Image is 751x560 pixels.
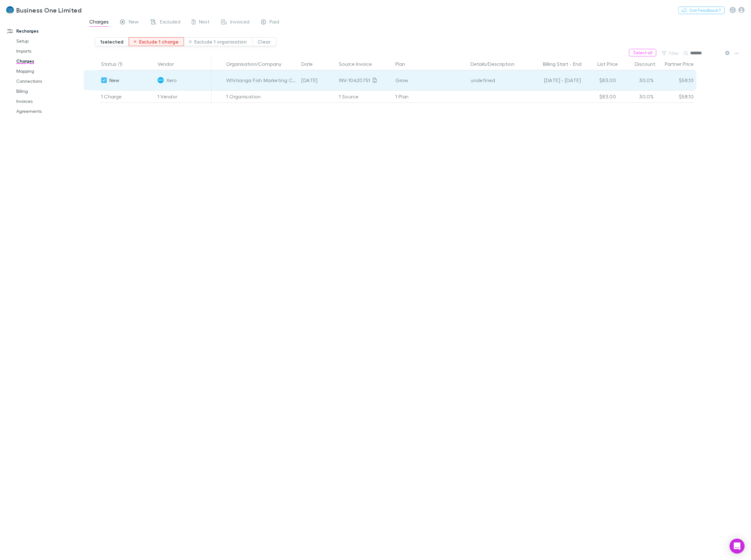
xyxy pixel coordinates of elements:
div: Grow [396,70,466,90]
div: Open Intercom Messenger [730,539,745,554]
img: Business One Limited's Logo [6,6,14,14]
a: Setup [10,36,88,46]
a: Agreements [10,106,88,116]
button: Filter [659,50,683,57]
img: Xero's Logo [158,77,164,83]
span: New [129,18,139,27]
div: 1 Charge [99,90,155,103]
span: New [109,77,120,83]
a: Mapping [10,66,88,76]
span: Invoiced [231,18,250,27]
button: Discount [635,58,663,70]
button: Source Invoice [339,58,380,70]
button: End [573,58,582,70]
div: [DATE] [299,70,337,90]
button: Billing Start [543,58,569,70]
div: 1 Source [337,90,393,103]
span: Next [199,18,210,27]
div: 1 Organisation [224,90,299,103]
button: Partner Price [665,58,701,70]
button: Got Feedback? [678,7,725,14]
button: Vendor [158,58,181,70]
div: undefined [471,70,522,90]
span: Xero [166,70,177,90]
div: [DATE] - [DATE] [527,70,581,90]
button: Organisation/Company [227,58,289,70]
a: Recharges [1,26,88,36]
div: 1 Vendor [155,90,211,103]
div: $58.10 [656,90,694,103]
a: Billing [10,86,88,96]
a: Charges [10,56,88,66]
button: Details/Description [471,58,522,70]
a: Invoices [10,96,88,106]
div: $83.00 [581,70,619,90]
button: Date [302,58,321,70]
button: List Price [598,58,626,70]
span: Paid [270,18,279,27]
button: Select all [629,49,656,56]
div: Whitianga Fish Marketing Company Limited [227,70,297,90]
a: Imports [10,46,88,56]
button: Exclude 1 charge [129,37,184,46]
span: Excluded [160,18,180,27]
div: INV-10420751 [339,70,391,90]
a: Business One Limited [3,3,85,18]
button: Exclude 1 organisation [184,37,253,46]
div: 1 Plan [393,90,468,103]
h3: Business One Limited [16,6,81,14]
a: Connections [10,76,88,86]
button: 1selected [95,37,129,46]
span: Charges [89,18,109,27]
button: Plan [396,58,413,70]
button: Status (1) [101,58,130,70]
div: 30.0% [619,70,656,90]
div: 30.0% [619,90,656,103]
div: $58.10 [656,70,694,90]
div: - [527,58,588,70]
button: Clear [253,37,276,46]
div: $83.00 [581,90,619,103]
